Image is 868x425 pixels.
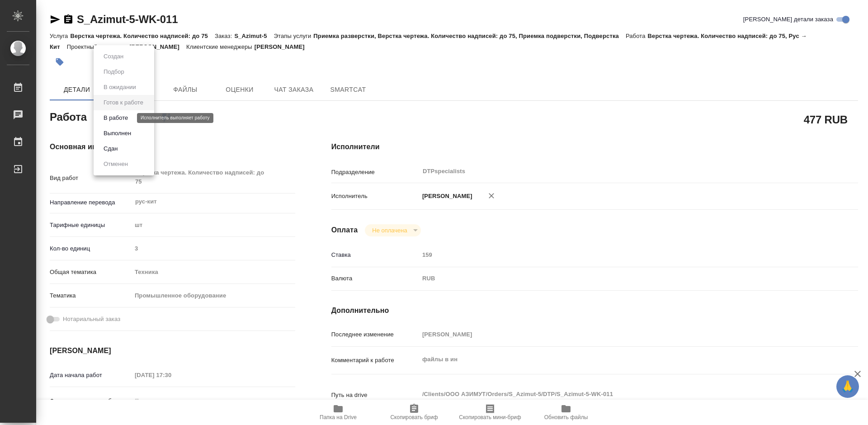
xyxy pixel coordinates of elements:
[101,67,127,77] button: Подбор
[101,82,139,92] button: В ожидании
[101,159,131,169] button: Отменен
[101,98,146,108] button: Готов к работе
[101,144,120,154] button: Сдан
[101,113,131,123] button: В работе
[101,52,126,61] button: Создан
[101,128,134,138] button: Выполнен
